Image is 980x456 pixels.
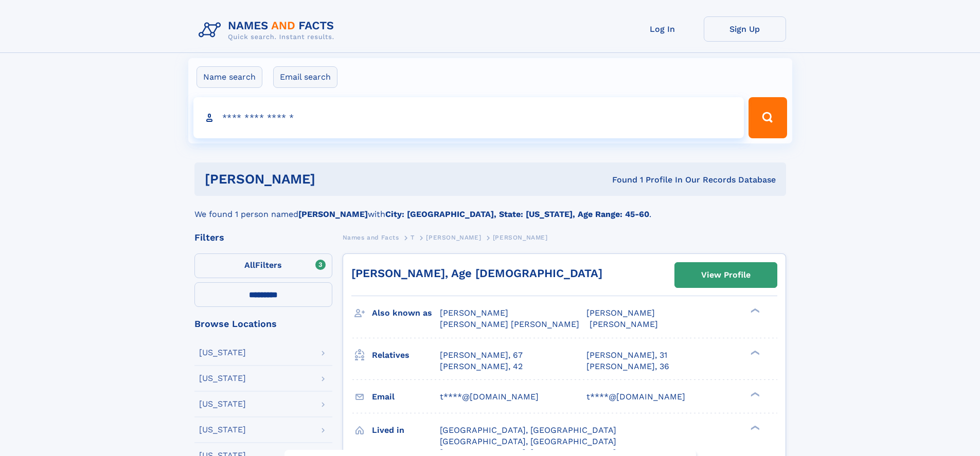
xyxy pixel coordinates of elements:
[749,97,787,138] button: Search Button
[748,391,760,397] div: ❯
[440,436,616,446] span: [GEOGRAPHIC_DATA], [GEOGRAPHIC_DATA]
[675,263,777,287] a: View Profile
[193,97,744,138] input: search input
[199,400,246,408] div: [US_STATE]
[748,349,760,356] div: ❯
[194,233,332,242] div: Filters
[372,422,440,439] h3: Lived in
[426,231,481,244] a: [PERSON_NAME]
[493,234,548,241] span: [PERSON_NAME]
[464,174,776,186] div: Found 1 Profile In Our Records Database
[194,319,332,329] div: Browse Locations
[411,231,415,244] a: T
[199,349,246,357] div: [US_STATE]
[411,234,415,241] span: T
[199,374,246,382] div: [US_STATE]
[440,425,616,435] span: [GEOGRAPHIC_DATA], [GEOGRAPHIC_DATA]
[351,267,602,280] a: [PERSON_NAME], Age [DEMOGRAPHIC_DATA]
[273,66,337,88] label: Email search
[197,66,262,88] label: Name search
[701,263,751,287] div: View Profile
[440,308,508,318] span: [PERSON_NAME]
[385,209,649,219] b: City: [GEOGRAPHIC_DATA], State: [US_STATE], Age Range: 45-60
[194,196,786,221] div: We found 1 person named with .
[586,308,655,318] span: [PERSON_NAME]
[194,16,343,44] img: Logo Names and Facts
[372,304,440,322] h3: Also known as
[194,253,332,278] label: Filters
[440,350,523,361] a: [PERSON_NAME], 67
[586,350,667,361] a: [PERSON_NAME], 31
[343,231,399,244] a: Names and Facts
[704,16,786,42] a: Sign Up
[748,424,760,431] div: ❯
[372,388,440,406] h3: Email
[372,346,440,364] h3: Relatives
[748,307,760,314] div: ❯
[621,16,704,42] a: Log In
[244,260,255,270] span: All
[440,319,579,329] span: [PERSON_NAME] [PERSON_NAME]
[590,319,658,329] span: [PERSON_NAME]
[586,361,669,372] a: [PERSON_NAME], 36
[199,426,246,434] div: [US_STATE]
[440,361,523,372] a: [PERSON_NAME], 42
[205,173,464,186] h1: [PERSON_NAME]
[426,234,481,241] span: [PERSON_NAME]
[298,209,368,219] b: [PERSON_NAME]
